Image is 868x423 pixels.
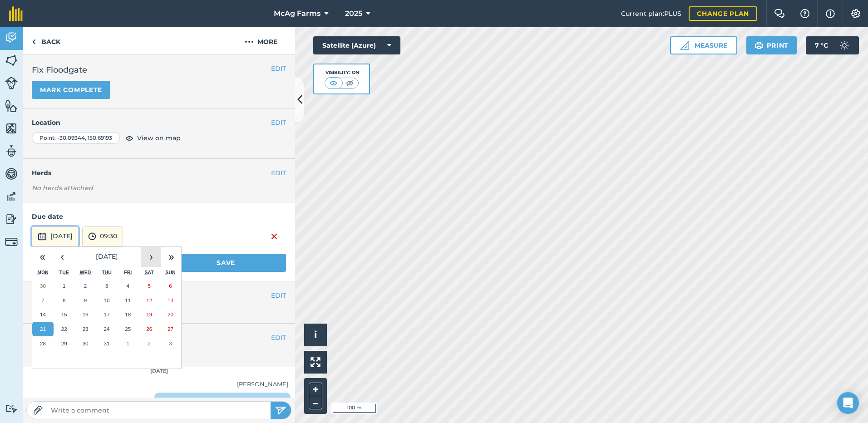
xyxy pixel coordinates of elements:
[806,36,859,54] button: 7 °C
[33,406,42,415] img: Paperclip icon
[271,231,278,242] img: svg+xml;base64,PHN2ZyB4bWxucz0iaHR0cDovL3d3dy53My5vcmcvMjAwMC9zdmciIHdpZHRoPSIxNiIgaGVpZ2h0PSIyNC...
[117,307,138,322] button: July 18, 2025
[40,340,46,346] abbr: July 28, 2025
[304,324,327,346] button: i
[102,270,112,275] abbr: Thursday
[5,54,18,67] img: svg+xml;base64,PHN2ZyB4bWxucz0iaHR0cDovL3d3dy53My5vcmcvMjAwMC9zdmciIHdpZHRoPSI1NiIgaGVpZ2h0PSI2MC...
[271,118,286,128] button: EDIT
[5,236,18,248] img: svg+xml;base64,PD94bWwgdmVyc2lvbj0iMS4wIiBlbmNvZGluZz0idXRmLTgiPz4KPCEtLSBHZW5lcmF0b3I6IEFkb2JlIE...
[96,322,118,336] button: July 24, 2025
[23,27,69,54] a: Back
[160,279,181,293] button: July 6, 2025
[621,9,681,19] span: Current plan : PLUS
[32,64,286,76] h2: Fix Floodgate
[32,279,54,293] button: June 30, 2025
[138,293,160,308] button: July 12, 2025
[75,293,96,308] button: July 9, 2025
[799,9,810,18] img: A question mark icon
[40,326,46,332] abbr: July 21, 2025
[815,36,828,54] span: 7 ° C
[325,69,359,76] div: Visibility: On
[104,311,109,317] abbr: July 17, 2025
[125,133,133,143] img: svg+xml;base64,PHN2ZyB4bWxucz0iaHR0cDovL3d3dy53My5vcmcvMjAwMC9zdmciIHdpZHRoPSIxOCIgaGVpZ2h0PSIyNC...
[117,336,138,351] button: August 1, 2025
[160,307,181,322] button: July 20, 2025
[344,79,355,88] img: svg+xml;base64,PHN2ZyB4bWxucz0iaHR0cDovL3d3dy53My5vcmcvMjAwMC9zdmciIHdpZHRoPSI1MCIgaGVpZ2h0PSI0MC...
[96,307,118,322] button: July 17, 2025
[117,322,138,336] button: July 25, 2025
[245,36,254,47] img: svg+xml;base64,PHN2ZyB4bWxucz0iaHR0cDovL3d3dy53My5vcmcvMjAwMC9zdmciIHdpZHRoPSIyMCIgaGVpZ2h0PSIyNC...
[746,36,797,54] button: Print
[146,326,152,332] abbr: July 26, 2025
[96,279,118,293] button: July 3, 2025
[38,231,47,242] img: svg+xml;base64,PD94bWwgdmVyc2lvbj0iMS4wIiBlbmNvZGluZz0idXRmLTgiPz4KPCEtLSBHZW5lcmF0b3I6IEFkb2JlIE...
[148,283,150,289] abbr: July 5, 2025
[32,307,54,322] button: July 14, 2025
[138,307,160,322] button: July 19, 2025
[96,293,118,308] button: July 10, 2025
[5,122,18,135] img: svg+xml;base64,PHN2ZyB4bWxucz0iaHR0cDovL3d3dy53My5vcmcvMjAwMC9zdmciIHdpZHRoPSI1NiIgaGVpZ2h0PSI2MC...
[689,6,757,21] a: Change plan
[82,226,123,246] button: 09:30
[84,283,87,289] abbr: July 2, 2025
[168,297,173,303] abbr: July 13, 2025
[125,311,131,317] abbr: July 18, 2025
[5,404,18,413] img: svg+xml;base64,PD94bWwgdmVyc2lvbj0iMS4wIiBlbmNvZGluZz0idXRmLTgiPz4KPCEtLSBHZW5lcmF0b3I6IEFkb2JlIE...
[670,36,737,54] button: Measure
[41,297,44,303] abbr: July 7, 2025
[125,326,131,332] abbr: July 25, 2025
[54,322,75,336] button: July 22, 2025
[117,279,138,293] button: July 4, 2025
[313,36,400,54] button: Satellite (Azure)
[125,297,131,303] abbr: July 11, 2025
[124,270,132,275] abbr: Friday
[104,340,109,346] abbr: July 31, 2025
[32,118,286,128] h4: Location
[83,326,89,332] abbr: July 23, 2025
[837,392,859,414] div: Open Intercom Messenger
[169,340,172,346] abbr: August 3, 2025
[54,307,75,322] button: July 15, 2025
[104,326,109,332] abbr: July 24, 2025
[54,279,75,293] button: July 1, 2025
[47,404,271,417] input: Write a comment
[227,27,295,54] button: More
[345,8,362,19] span: 2025
[32,81,110,99] button: Mark complete
[52,247,72,267] button: ‹
[5,167,18,181] img: svg+xml;base64,PD94bWwgdmVyc2lvbj0iMS4wIiBlbmNvZGluZz0idXRmLTgiPz4KPCEtLSBHZW5lcmF0b3I6IEFkb2JlIE...
[275,405,286,416] img: svg+xml;base64,PHN2ZyB4bWxucz0iaHR0cDovL3d3dy53My5vcmcvMjAwMC9zdmciIHdpZHRoPSIyNSIgaGVpZ2h0PSIyNC...
[271,333,286,343] button: EDIT
[117,293,138,308] button: July 11, 2025
[138,336,160,351] button: August 2, 2025
[23,367,295,375] div: [DATE]
[59,270,69,275] abbr: Tuesday
[32,247,52,267] button: «
[141,247,161,267] button: ›
[154,393,291,419] div: Make sure barbs are solid through floodgate
[680,41,689,50] img: Ruler icon
[9,6,23,21] img: fieldmargin Logo
[61,326,67,332] abbr: July 22, 2025
[75,336,96,351] button: July 30, 2025
[314,329,317,340] span: i
[32,293,54,308] button: July 7, 2025
[328,79,339,88] img: svg+xml;base64,PHN2ZyB4bWxucz0iaHR0cDovL3d3dy53My5vcmcvMjAwMC9zdmciIHdpZHRoPSI1MCIgaGVpZ2h0PSI0MC...
[850,9,861,18] img: A cog icon
[75,322,96,336] button: July 23, 2025
[54,293,75,308] button: July 8, 2025
[32,336,54,351] button: July 28, 2025
[63,283,65,289] abbr: July 1, 2025
[5,77,18,89] img: svg+xml;base64,PD94bWwgdmVyc2lvbj0iMS4wIiBlbmNvZGluZz0idXRmLTgiPz4KPCEtLSBHZW5lcmF0b3I6IEFkb2JlIE...
[32,36,36,47] img: svg+xml;base64,PHN2ZyB4bWxucz0iaHR0cDovL3d3dy53My5vcmcvMjAwMC9zdmciIHdpZHRoPSI5IiBoZWlnaHQ9IjI0Ii...
[32,211,286,221] h4: Due date
[105,283,108,289] abbr: July 3, 2025
[40,283,46,289] abbr: June 30, 2025
[61,340,67,346] abbr: July 29, 2025
[169,283,172,289] abbr: July 6, 2025
[311,357,321,367] img: Four arrows, one pointing top left, one top right, one bottom right and the last bottom left
[271,168,286,178] button: EDIT
[5,212,18,226] img: svg+xml;base64,PD94bWwgdmVyc2lvbj0iMS4wIiBlbmNvZGluZz0idXRmLTgiPz4KPCEtLSBHZW5lcmF0b3I6IEFkb2JlIE...
[80,270,91,275] abbr: Wednesday
[146,297,152,303] abbr: July 12, 2025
